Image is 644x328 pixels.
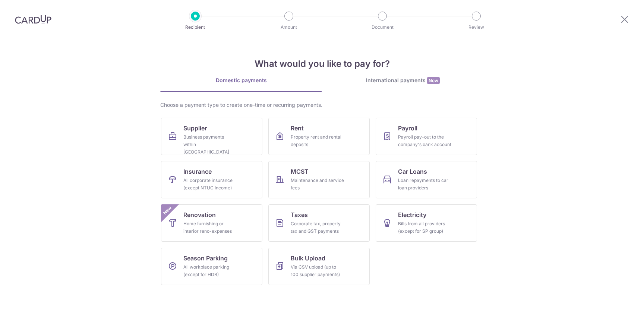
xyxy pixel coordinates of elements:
p: Amount [261,24,316,31]
div: All corporate insurance (except NTUC Income) [183,177,237,192]
div: Choose a payment type to create one-time or recurring payments. [160,101,484,109]
span: Taxes [291,210,308,219]
span: New [427,77,440,84]
div: All workplace parking (except for HDB) [183,263,237,278]
img: CardUp [15,15,51,24]
span: Payroll [398,124,417,133]
p: Document [355,24,410,31]
span: Rent [291,124,304,133]
span: MCST [291,167,309,176]
a: TaxesCorporate tax, property tax and GST payments [268,204,370,242]
span: New [161,204,174,217]
a: Car LoansLoan repayments to car loan providers [376,161,477,198]
div: Domestic payments [160,77,322,84]
div: Business payments within [GEOGRAPHIC_DATA] [183,133,237,156]
div: Home furnishing or interior reno-expenses [183,220,237,235]
a: InsuranceAll corporate insurance (except NTUC Income) [161,161,262,198]
div: Bills from all providers (except for SP group) [398,220,452,235]
div: Corporate tax, property tax and GST payments [291,220,344,235]
a: MCSTMaintenance and service fees [268,161,370,198]
div: International payments [322,77,484,84]
div: Loan repayments to car loan providers [398,177,452,192]
span: Electricity [398,210,426,219]
span: Renovation [183,210,216,219]
p: Recipient [168,24,223,31]
a: Season ParkingAll workplace parking (except for HDB) [161,248,262,285]
a: RenovationHome furnishing or interior reno-expensesNew [161,204,262,242]
span: Supplier [183,124,207,133]
span: Bulk Upload [291,254,325,263]
p: Review [449,24,504,31]
a: Bulk UploadVia CSV upload (up to 100 supplier payments) [268,248,370,285]
a: PayrollPayroll pay-out to the company's bank account [376,118,477,155]
h4: What would you like to pay for? [160,57,484,71]
div: Property rent and rental deposits [291,133,344,148]
div: Maintenance and service fees [291,177,344,192]
div: Via CSV upload (up to 100 supplier payments) [291,263,344,278]
a: SupplierBusiness payments within [GEOGRAPHIC_DATA] [161,118,262,155]
span: Insurance [183,167,212,176]
div: Payroll pay-out to the company's bank account [398,133,452,148]
a: ElectricityBills from all providers (except for SP group) [376,204,477,242]
a: RentProperty rent and rental deposits [268,118,370,155]
span: Car Loans [398,167,427,176]
span: Season Parking [183,254,228,263]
